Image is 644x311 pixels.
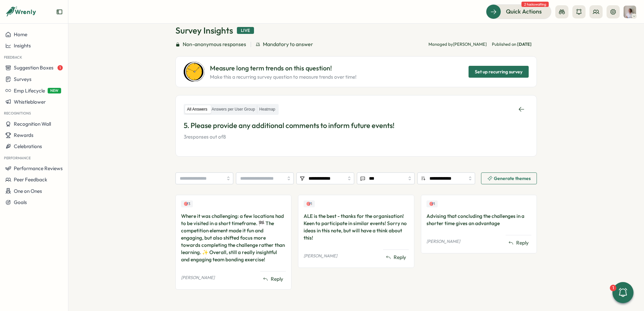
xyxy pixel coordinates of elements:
label: Heatmap [257,105,277,114]
span: Suggestion Boxes [14,65,54,71]
span: Emp Lifecycle [14,88,45,94]
span: Reply [394,254,406,261]
button: 1 [612,282,633,303]
p: 5. Please provide any additional comments to inform future events! [184,120,529,131]
span: Mandatory to answer [263,40,313,48]
span: Reply [271,275,283,283]
div: Upvotes [304,200,315,207]
div: ALE is the best - thanks for the organisation! Keen to participate in similar events! Sorry no id... [304,213,408,242]
span: Published on [492,41,532,47]
span: Celebrations [14,143,42,149]
p: Measure long term trends on this question! [210,63,356,73]
span: Reply [516,239,529,246]
span: 2 tasks waiting [521,2,549,7]
span: [PERSON_NAME] [453,41,487,47]
button: Expand sidebar [56,9,63,15]
div: 1 [610,285,616,291]
div: Live [237,27,254,34]
span: Home [14,31,27,38]
button: Quick Actions [486,4,551,19]
img: Alejandra Catania [624,6,636,18]
button: Reply [260,274,286,284]
div: Upvotes [426,200,438,207]
button: Reply [506,238,531,248]
span: Generate themes [494,176,531,181]
span: Quick Actions [506,7,542,16]
p: [PERSON_NAME] [181,275,215,281]
p: Make this a recurring survey question to measure trends over time! [210,73,356,81]
span: Set up recurring survey [475,66,522,77]
span: One on Ones [14,188,42,194]
button: Reply [383,252,409,262]
p: [PERSON_NAME] [426,239,460,245]
h1: Survey Insights [175,25,233,36]
p: Managed by [428,41,487,47]
div: Upvotes [181,200,193,207]
span: Surveys [14,76,32,82]
div: Where it was challenging: a few locations had to be visited in a short timeframe. 🏁 The competiti... [181,213,286,263]
p: [PERSON_NAME] [304,253,337,259]
span: NEW [48,88,61,93]
span: Performance Reviews [14,165,63,171]
span: Rewards [14,132,34,138]
label: All Answers [185,105,209,114]
span: Peer Feedback [14,176,47,183]
span: 1 [57,65,63,70]
span: Goals [14,199,27,205]
div: Advising that concluding the challenges in a shorter time gives an advantage [426,213,531,227]
button: Generate themes [481,172,537,184]
button: Set up recurring survey [469,66,529,78]
span: Insights [14,42,31,49]
span: Recognition Wall [14,121,51,127]
span: Non-anonymous responses [183,40,246,48]
p: 3 responses out of 8 [184,133,529,141]
label: Answers per User Group [210,105,257,114]
span: Whistleblower [14,99,46,105]
span: [DATE] [517,41,532,47]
